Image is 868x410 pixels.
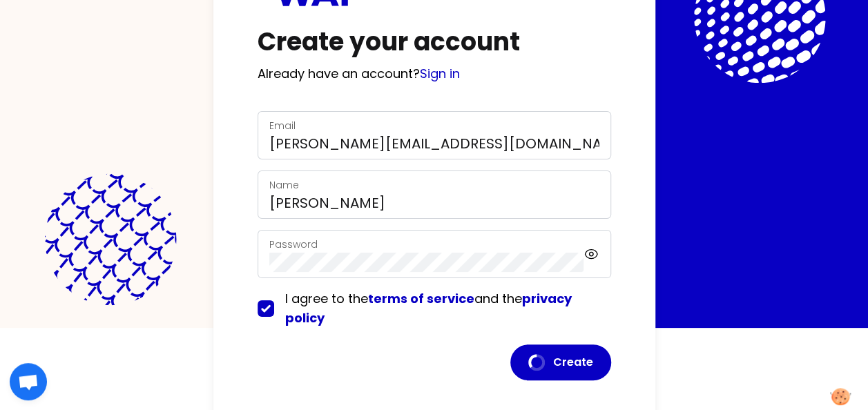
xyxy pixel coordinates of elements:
[10,363,47,400] a: Ouvrir le chat
[420,65,460,82] a: Sign in
[258,64,611,84] p: Already have an account?
[285,290,572,326] span: I agree to the and the
[258,28,611,56] h1: Create your account
[269,178,299,192] label: Name
[269,237,318,251] label: Password
[285,290,572,326] a: privacy policy
[269,119,296,133] label: Email
[510,344,611,380] button: Create
[368,290,474,307] a: terms of service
